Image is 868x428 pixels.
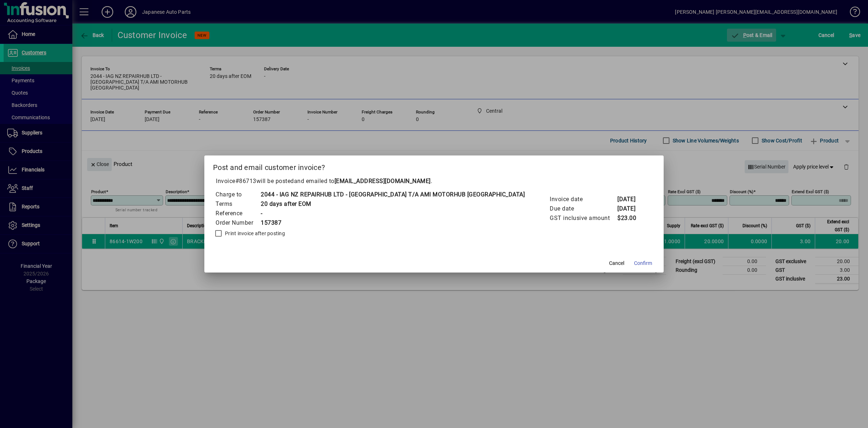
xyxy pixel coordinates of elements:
[609,259,624,267] span: Cancel
[294,178,431,184] span: and emailed to
[605,257,628,270] button: Cancel
[549,213,617,223] td: GST inclusive amount
[215,199,260,209] td: Terms
[617,204,646,213] td: [DATE]
[335,178,431,184] b: [EMAIL_ADDRESS][DOMAIN_NAME]
[260,218,525,228] td: 157387
[215,209,260,218] td: Reference
[215,190,260,199] td: Charge to
[549,195,617,204] td: Invoice date
[213,177,655,186] p: Invoice will be posted .
[215,218,260,228] td: Order Number
[549,204,617,213] td: Due date
[204,155,664,176] h2: Post and email customer invoice?
[260,209,525,218] td: -
[260,190,525,199] td: 2044 - IAG NZ REPAIRHUB LTD - [GEOGRAPHIC_DATA] T/A AMI MOTORHUB [GEOGRAPHIC_DATA]
[634,259,652,267] span: Confirm
[224,230,285,237] label: Print invoice after posting
[235,178,256,184] span: #86713
[260,199,525,209] td: 20 days after EOM
[617,195,646,204] td: [DATE]
[617,213,646,223] td: $23.00
[631,257,655,270] button: Confirm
